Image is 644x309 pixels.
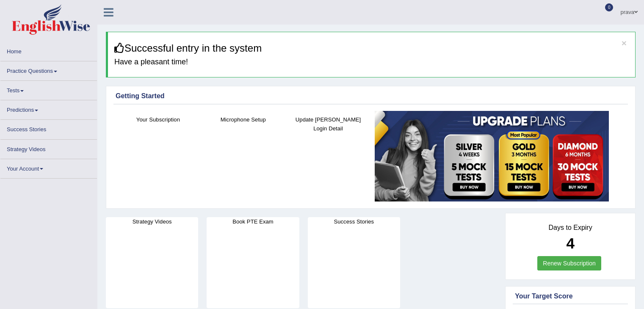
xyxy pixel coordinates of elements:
[290,115,367,133] h4: Update [PERSON_NAME] Login Detail
[106,217,198,226] h4: Strategy Videos
[515,291,626,301] div: Your Target Score
[120,115,196,124] h4: Your Subscription
[0,81,97,97] a: Tests
[205,115,282,124] h4: Microphone Setup
[622,39,627,47] button: ×
[308,217,400,226] h4: Success Stories
[605,3,614,11] span: 0
[566,235,574,251] b: 4
[375,111,609,201] img: small5.jpg
[114,43,629,54] h3: Successful entry in the system
[114,58,629,66] h4: Have a pleasant time!
[0,140,97,156] a: Strategy Videos
[537,256,601,270] a: Renew Subscription
[116,91,626,101] div: Getting Started
[0,120,97,136] a: Success Stories
[0,100,97,117] a: Predictions
[515,224,626,232] h4: Days to Expiry
[0,61,97,78] a: Practice Questions
[0,159,97,176] a: Your Account
[207,217,299,226] h4: Book PTE Exam
[0,42,97,58] a: Home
